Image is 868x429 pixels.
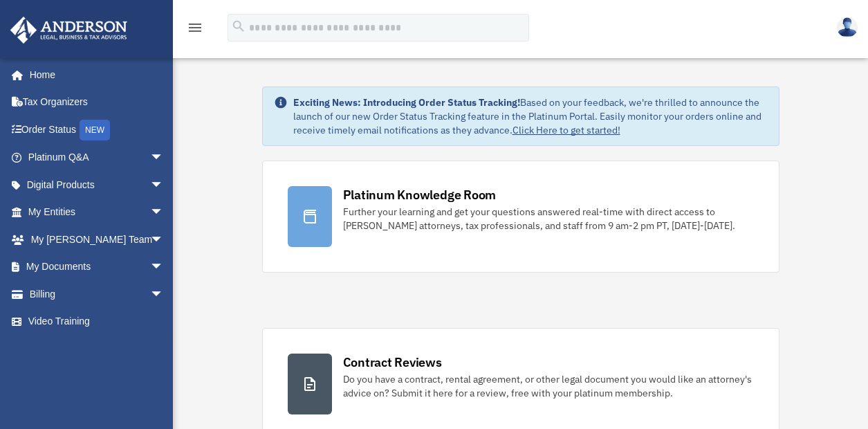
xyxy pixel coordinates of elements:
a: My [PERSON_NAME] Teamarrow_drop_down [10,226,185,253]
span: arrow_drop_down [150,253,178,282]
div: Further your learning and get your questions answered real-time with direct access to [PERSON_NAM... [343,205,754,232]
a: Tax Organizers [10,89,185,116]
span: arrow_drop_down [150,171,178,199]
img: Anderson Advisors Platinum Portal [6,17,131,44]
a: My Entitiesarrow_drop_down [10,199,185,226]
div: Based on your feedback, we're thrilled to announce the launch of our new Order Status Tracking fe... [293,95,768,137]
a: Billingarrow_drop_down [10,280,185,308]
span: arrow_drop_down [150,280,178,309]
div: Do you have a contract, rental agreement, or other legal document you would like an attorney's ad... [343,372,754,400]
span: arrow_drop_down [150,144,178,172]
img: User Pic [837,17,858,37]
a: Platinum Q&Aarrow_drop_down [10,144,185,172]
div: Platinum Knowledge Room [343,186,497,203]
a: Video Training [10,308,185,336]
a: Digital Productsarrow_drop_down [10,171,185,199]
div: Contract Reviews [343,354,442,371]
strong: Exciting News: Introducing Order Status Tracking! [293,96,520,109]
a: Click Here to get started! [513,124,620,136]
span: arrow_drop_down [150,226,178,254]
a: menu [187,24,203,36]
i: menu [187,19,203,36]
a: Platinum Knowledge Room Further your learning and get your questions answered real-time with dire... [262,161,779,273]
i: search [231,19,246,34]
a: Home [10,61,178,89]
span: arrow_drop_down [150,199,178,227]
a: Order StatusNEW [10,116,185,144]
div: NEW [80,120,110,140]
a: My Documentsarrow_drop_down [10,253,185,281]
